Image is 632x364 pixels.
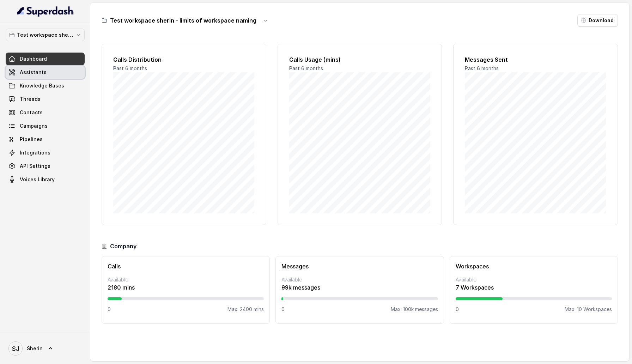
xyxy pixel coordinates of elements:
h2: Messages Sent [465,55,606,64]
a: Dashboard [6,53,85,65]
a: Integrations [6,146,85,159]
a: Knowledge Bases [6,79,85,92]
span: Voices Library [20,176,55,183]
p: 0 [108,306,111,313]
h2: Calls Distribution [113,55,255,64]
p: Max: 2400 mins [227,306,264,313]
a: Pipelines [6,133,85,146]
span: Knowledge Bases [20,82,64,89]
button: Download [577,14,618,27]
span: Sherin [27,345,43,352]
p: Available [108,276,264,283]
img: light.svg [17,6,74,17]
p: 0 [281,306,285,313]
span: Campaigns [20,122,48,129]
span: Assistants [20,69,47,76]
a: Assistants [6,66,85,79]
span: Past 6 months [289,65,323,71]
p: 2180 mins [108,283,264,292]
p: Available [281,276,438,283]
h3: Calls [108,262,264,271]
button: Test workspace sherin - limits of workspace naming [6,29,85,41]
span: Integrations [20,149,50,156]
p: Max: 10 Workspaces [565,306,612,313]
span: Contacts [20,109,43,116]
h3: Workspaces [456,262,612,271]
a: Campaigns [6,120,85,132]
span: Pipelines [20,136,43,143]
h3: Test workspace sherin - limits of workspace naming [110,16,256,25]
p: Available [456,276,612,283]
h3: Messages [281,262,438,271]
span: Past 6 months [113,65,147,71]
a: Sherin [6,339,85,358]
a: Voices Library [6,173,85,186]
p: 99k messages [281,283,438,292]
a: Contacts [6,106,85,119]
a: Threads [6,93,85,105]
p: Max: 100k messages [391,306,438,313]
h2: Calls Usage (mins) [289,55,431,64]
span: Threads [20,96,41,103]
span: Past 6 months [465,65,499,71]
span: Dashboard [20,55,47,62]
text: SJ [12,345,19,352]
p: Test workspace sherin - limits of workspace naming [17,31,73,39]
h3: Company [110,242,136,250]
p: 0 [456,306,459,313]
span: API Settings [20,163,50,170]
p: 7 Workspaces [456,283,612,292]
a: API Settings [6,160,85,172]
